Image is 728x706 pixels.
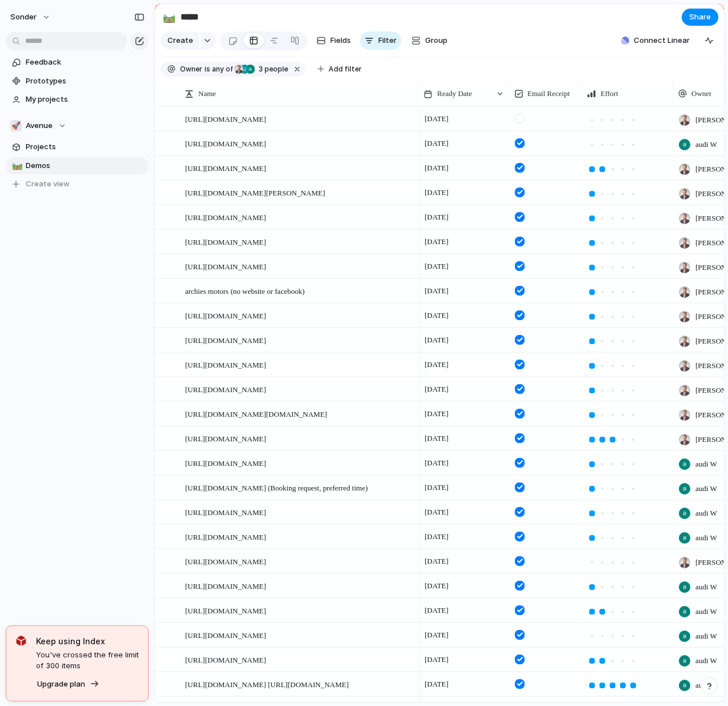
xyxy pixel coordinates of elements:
[422,137,451,150] span: [DATE]
[422,555,451,568] span: [DATE]
[422,505,451,519] span: [DATE]
[695,631,717,642] span: audi W
[180,64,202,74] span: Owner
[26,141,145,153] span: Projects
[185,456,266,469] span: [URL][DOMAIN_NAME]
[185,677,349,691] span: [URL][DOMAIN_NAME] [URL][DOMAIN_NAME]
[185,137,266,150] span: [URL][DOMAIN_NAME]
[360,31,401,50] button: Filter
[255,64,288,74] span: people
[682,9,718,26] button: Share
[422,653,451,667] span: [DATE]
[5,8,57,26] button: sonder
[185,186,325,199] span: [URL][DOMAIN_NAME][PERSON_NAME]
[10,120,22,131] div: 🚀
[695,655,717,667] span: audi W
[26,57,145,68] span: Feedback
[36,635,139,647] span: Keep using Index
[695,606,717,617] span: audi W
[185,432,266,445] span: [URL][DOMAIN_NAME]
[329,64,362,74] span: Add filter
[695,581,717,593] span: audi W
[185,555,266,568] span: [URL][DOMAIN_NAME]
[422,456,451,470] span: [DATE]
[422,579,451,593] span: [DATE]
[695,139,717,150] span: audi W
[422,260,451,273] span: [DATE]
[185,235,266,248] span: [URL][DOMAIN_NAME]
[422,161,451,175] span: [DATE]
[422,333,451,347] span: [DATE]
[422,284,451,298] span: [DATE]
[185,628,266,641] span: [URL][DOMAIN_NAME]
[422,481,451,494] span: [DATE]
[185,161,266,174] span: [URL][DOMAIN_NAME]
[311,61,369,77] button: Add filter
[695,508,717,519] span: audi W
[185,505,266,518] span: [URL][DOMAIN_NAME]
[26,75,145,87] span: Prototypes
[6,157,149,174] div: 🛤️Demos
[6,117,149,134] button: 🚀Avenue
[422,432,451,445] span: [DATE]
[185,333,266,346] span: [URL][DOMAIN_NAME]
[695,458,717,470] span: audi W
[185,309,266,322] span: [URL][DOMAIN_NAME]
[422,407,451,421] span: [DATE]
[422,210,451,224] span: [DATE]
[26,160,145,171] span: Demos
[198,88,216,99] span: Name
[6,175,149,193] button: Create view
[210,64,233,74] span: any of
[330,35,351,46] span: Fields
[26,178,70,190] span: Create view
[312,31,355,50] button: Fields
[185,579,266,592] span: [URL][DOMAIN_NAME]
[26,94,145,105] span: My projects
[437,88,472,99] span: Ready Date
[691,88,711,99] span: Owner
[202,63,235,75] button: isany of
[163,9,175,25] div: 🛤️
[422,186,451,200] span: [DATE]
[34,676,103,692] button: Upgrade plan
[634,35,690,46] span: Connect Linear
[36,649,139,672] span: You've crossed the free limit of 300 items
[185,210,266,224] span: [URL][DOMAIN_NAME]
[425,35,447,46] span: Group
[695,680,717,691] span: audi W
[10,160,22,171] button: 🛤️
[406,31,453,50] button: Group
[185,112,266,125] span: [URL][DOMAIN_NAME]
[167,35,193,46] span: Create
[6,54,149,71] a: Feedback
[26,120,53,131] span: Avenue
[422,112,451,126] span: [DATE]
[695,532,717,544] span: audi W
[205,64,210,74] span: is
[422,358,451,372] span: [DATE]
[422,677,451,691] span: [DATE]
[378,35,397,46] span: Filter
[422,382,451,396] span: [DATE]
[6,73,149,90] a: Prototypes
[185,653,266,666] span: [URL][DOMAIN_NAME]
[10,11,37,23] span: sonder
[185,382,266,396] span: [URL][DOMAIN_NAME]
[12,159,20,172] div: 🛤️
[234,63,290,75] button: 3 people
[422,628,451,642] span: [DATE]
[527,88,570,99] span: Email Receipt
[6,138,149,155] a: Projects
[185,260,266,273] span: [URL][DOMAIN_NAME]
[255,65,265,73] span: 3
[161,31,199,50] button: Create
[185,284,305,297] span: archies motors (no website or facebook)
[422,530,451,544] span: [DATE]
[601,88,618,99] span: Effort
[6,91,149,108] a: My projects
[160,8,178,26] button: 🛤️
[185,481,368,494] span: [URL][DOMAIN_NAME] (Booking request, preferred time)
[185,530,266,543] span: [URL][DOMAIN_NAME]
[689,11,711,23] span: Share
